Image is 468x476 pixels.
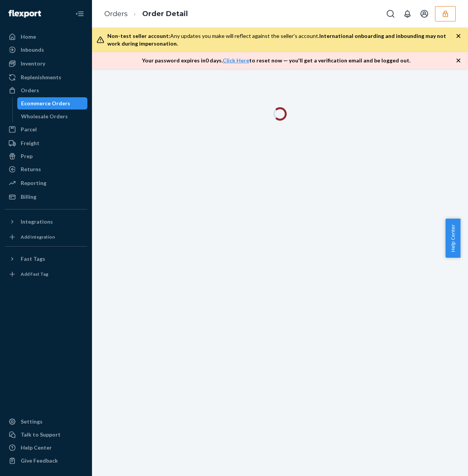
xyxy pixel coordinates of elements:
[5,216,87,228] button: Integrations
[21,444,52,451] div: Help Center
[17,110,88,123] a: Wholesale Orders
[98,3,194,25] ol: breadcrumbs
[107,32,456,47] div: Any updates you make will reflect against the seller's account.
[21,46,44,54] div: Inbounds
[21,193,36,201] div: Billing
[5,415,87,428] a: Settings
[104,10,128,18] a: Orders
[5,442,87,454] a: Help Center
[5,44,87,56] a: Inbounds
[21,126,37,133] div: Parcel
[5,84,87,97] a: Orders
[21,139,39,147] div: Freight
[21,113,68,120] div: Wholesale Orders
[445,219,460,258] button: Help Center
[21,457,58,465] div: Give Feedback
[21,165,41,173] div: Returns
[5,163,87,175] a: Returns
[21,179,46,187] div: Reporting
[21,234,55,240] div: Add Integration
[142,10,188,18] a: Order Detail
[5,123,87,136] a: Parcel
[21,271,48,277] div: Add Fast Tag
[72,6,87,21] button: Close Navigation
[400,6,415,21] button: Open notifications
[21,431,61,438] div: Talk to Support
[5,177,87,189] a: Reporting
[21,33,36,41] div: Home
[21,218,53,226] div: Integrations
[21,255,45,263] div: Fast Tags
[5,191,87,203] a: Billing
[5,429,87,441] button: Talk to Support
[21,152,33,160] div: Prep
[5,231,87,243] a: Add Integration
[21,100,70,107] div: Ecommerce Orders
[5,253,87,265] button: Fast Tags
[5,150,87,162] a: Prep
[107,33,170,39] span: Non-test seller account:
[5,57,87,70] a: Inventory
[5,137,87,149] a: Freight
[21,87,39,94] div: Orders
[8,10,41,18] img: Flexport logo
[5,268,87,280] a: Add Fast Tag
[21,418,43,425] div: Settings
[17,97,88,110] a: Ecommerce Orders
[21,74,61,81] div: Replenishments
[5,71,87,83] a: Replenishments
[142,57,411,64] p: Your password expires in 0 days . to reset now — you'll get a verification email and be logged out.
[383,6,398,21] button: Open Search Box
[223,57,249,64] a: Click Here
[5,31,87,43] a: Home
[5,455,87,467] button: Give Feedback
[21,60,45,67] div: Inventory
[417,6,432,21] button: Open account menu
